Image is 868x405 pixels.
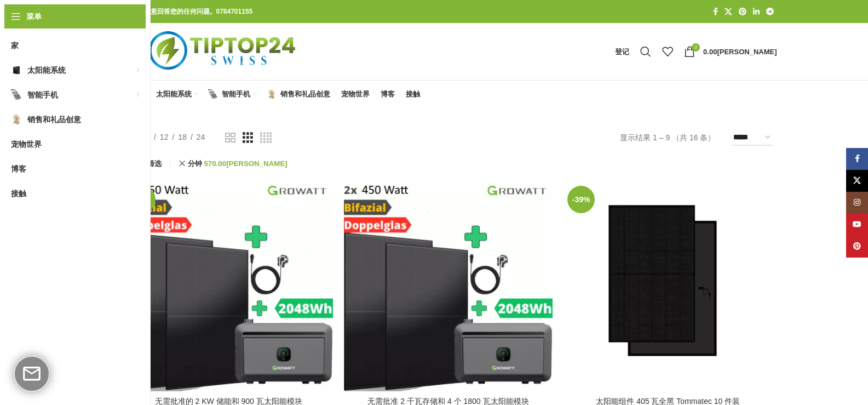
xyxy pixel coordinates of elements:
font: 宠物世界 [11,140,42,149]
font: 太阳能系统 [156,90,192,98]
a: Instagram社交链接 [846,192,868,214]
a: YouTube 社交链接 [846,214,868,236]
a: 无需批准的 2 KW 储能和 900 瓦太阳能模块 [124,182,333,391]
font: 博客 [381,90,395,98]
font: 菜单 [26,12,42,21]
font: 18 [178,133,187,141]
a: 网站标志 [124,47,323,55]
font: 宠物世界 [341,90,370,98]
font: 接触 [11,189,26,198]
font: 家 [11,41,19,50]
a: 12 [156,131,173,143]
a: 搜索 [635,41,657,62]
div: 主导航 [119,83,426,105]
a: LinkedIn社交链接 [750,4,763,19]
font: 太阳能系统 [27,66,66,75]
a: Facebook 社交链接 [710,4,721,19]
a: 18 [174,131,191,143]
a: 无需批准 2 千瓦存储和 4 个 1800 瓦太阳能模块 [344,182,553,391]
img: 太阳能系统 [11,65,22,76]
a: 24 [193,131,209,143]
font: 智能手机 [27,90,58,99]
font: [PERSON_NAME] [717,48,777,56]
font: 博客 [11,164,26,173]
a: 智能手机 [208,83,256,105]
font: [PERSON_NAME] [226,159,288,168]
font: 分钟 [188,159,202,168]
a: 0 0.00[PERSON_NAME] [679,41,782,62]
font: 显示结果 1 – 9 （共 16 条） [620,133,715,142]
a: 太阳能系统 [142,83,197,105]
font: 0 [694,44,697,50]
font: 12 [160,133,169,141]
font: 智能手机 [222,90,250,98]
a: 移除过滤器 [179,157,287,172]
a: Facebook 社交链接 [846,148,868,170]
font: -39% [572,195,590,204]
a: 接触 [406,83,420,105]
a: X 社交链接 [721,4,735,19]
font: 销售和礼品创意 [280,90,330,98]
a: Pinterest 社交链接 [846,236,868,258]
a: 博客 [381,83,395,105]
font: 接触 [406,90,420,98]
a: 电报社交链接 [763,4,777,19]
font: 24 [197,133,205,141]
a: 销售和礼品创意 [267,83,330,105]
img: 智能手机 [11,89,22,100]
font: 0.00 [703,48,717,56]
a: X 社交链接 [846,170,868,192]
div: 我的愿望清单 [657,41,679,62]
select: 车间订单 [732,130,773,146]
font: 570.00 [204,159,226,168]
font: 销售和礼品创意 [27,115,81,124]
img: Tiptop24 可持续和公平产品 [124,23,323,80]
a: 网格视图 4 [260,131,272,145]
img: 销售和礼品创意 [11,114,22,125]
img: 智能手机 [208,89,218,99]
a: Pinterest 社交链接 [735,4,750,19]
font: 我们很乐意回答您的任何问题。0784701155 [124,8,253,15]
a: 网格视图 3 [243,131,253,145]
a: 网格视图 2 [225,131,235,145]
a: 宠物世界 [341,83,370,105]
font: 登记 [615,48,629,56]
img: 销售和礼品创意 [267,89,277,99]
a: 登记 [610,41,635,62]
a: 太阳能组件 405 瓦全黑 Tommatec 10 件装 [564,182,772,391]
